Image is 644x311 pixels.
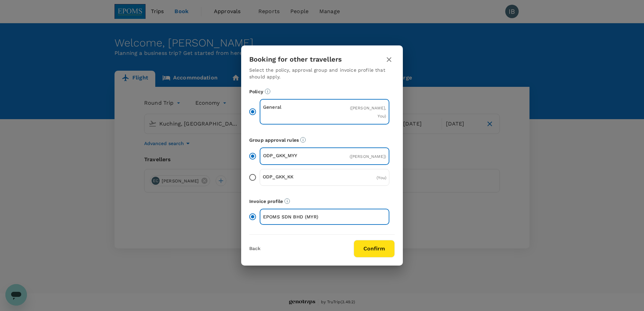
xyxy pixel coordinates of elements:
p: ODP_GKK_MYY [263,152,325,159]
p: EPOMS SDN BHD (MYR) [263,213,325,220]
svg: Booking restrictions are based on the selected travel policy. [265,89,270,94]
p: Policy [249,88,395,95]
svg: The payment currency and company information are based on the selected invoice profile. [284,198,290,204]
p: General [263,104,325,110]
svg: Default approvers or custom approval rules (if available) are based on the user group. [300,137,306,143]
button: Back [249,246,260,251]
p: Group approval rules [249,137,395,143]
span: ( You ) [377,175,386,180]
p: ODP_GKK_KK [263,173,325,180]
h3: Booking for other travellers [249,56,342,63]
span: ( [PERSON_NAME] ) [350,154,386,159]
span: ( [PERSON_NAME], You ) [350,106,386,118]
p: Select the policy, approval group and invoice profile that should apply. [249,67,395,80]
button: Confirm [354,240,395,257]
p: Invoice profile [249,198,395,205]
